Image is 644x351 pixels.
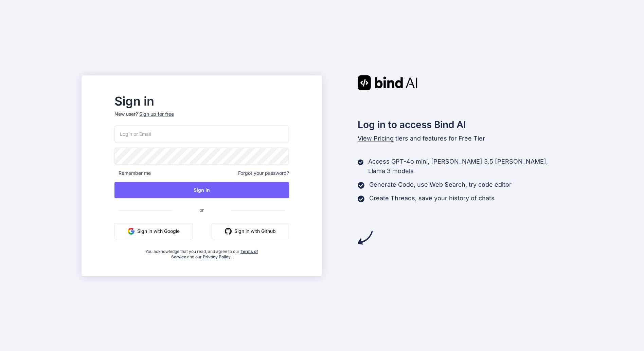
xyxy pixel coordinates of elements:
h2: Sign in [114,96,289,107]
h2: Log in to access Bind AI [358,117,563,132]
p: New user? [114,111,289,126]
img: Bind AI logo [358,75,417,90]
div: Sign up for free [139,111,174,117]
button: Sign in with Google [114,223,193,239]
button: Sign In [114,182,289,198]
img: arrow [358,230,373,245]
p: Create Threads, save your history of chats [369,193,495,203]
span: View Pricing [358,135,394,142]
img: github [225,228,232,235]
input: Login or Email [114,126,289,142]
span: or [172,202,231,218]
span: Remember me [114,170,151,177]
button: Sign in with Github [212,223,289,239]
div: You acknowledge that you read, and agree to our and our [143,245,260,260]
span: Forgot your password? [238,170,289,177]
p: tiers and features for Free Tier [358,134,563,143]
img: google [128,228,135,235]
p: Generate Code, use Web Search, try code editor [369,180,512,189]
a: Privacy Policy. [203,254,232,259]
a: Terms of Service [171,249,258,259]
p: Access GPT-4o mini, [PERSON_NAME] 3.5 [PERSON_NAME], Llama 3 models [368,157,562,176]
